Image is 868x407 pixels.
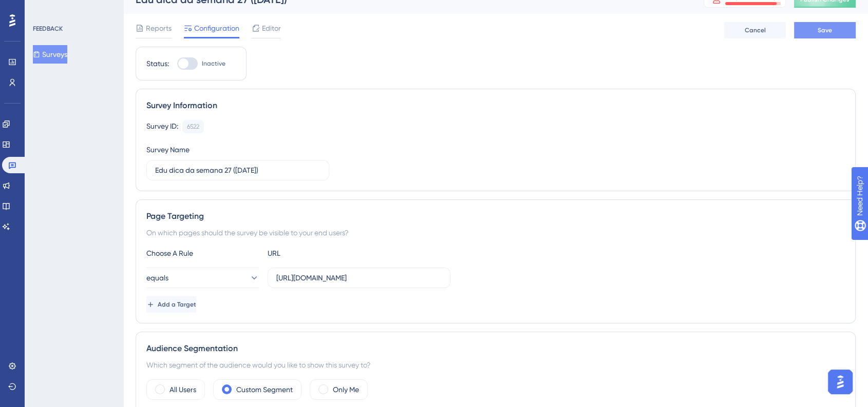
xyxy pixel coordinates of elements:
[745,26,766,34] span: Cancel
[146,359,845,371] div: Which segment of the audience would you like to show this survey to?
[33,25,63,33] div: FEEDBACK
[194,22,239,34] span: Configuration
[146,227,845,239] div: On which pages should the survey be visible to your end users?
[187,123,199,131] div: 6522
[276,272,442,283] input: yourwebsite.com/path
[146,247,259,259] div: Choose A Rule
[794,22,856,38] button: Save
[158,300,196,309] span: Add a Target
[146,57,169,70] div: Status:
[202,59,225,68] span: Inactive
[146,22,172,34] span: Reports
[146,342,845,355] div: Audience Segmentation
[146,99,845,112] div: Survey Information
[146,144,190,156] div: Survey Name
[146,272,168,284] span: equals
[825,367,856,397] iframe: UserGuiding AI Assistant Launcher
[236,383,293,396] label: Custom Segment
[146,268,259,288] button: equals
[33,45,67,64] button: Surveys
[333,383,359,396] label: Only Me
[724,22,786,38] button: Cancel
[24,3,64,15] span: Need Help?
[268,247,381,259] div: URL
[146,210,845,222] div: Page Targeting
[818,26,832,34] span: Save
[146,120,178,133] div: Survey ID:
[155,165,320,176] input: Type your Survey name
[146,296,196,313] button: Add a Target
[169,383,196,396] label: All Users
[262,22,281,34] span: Editor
